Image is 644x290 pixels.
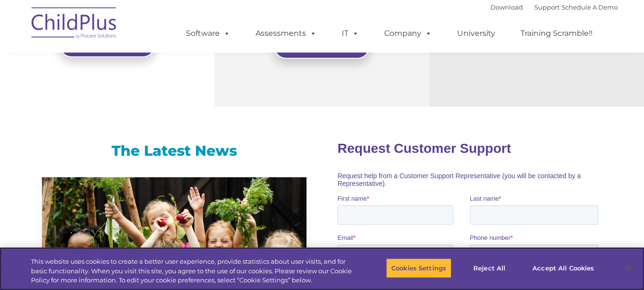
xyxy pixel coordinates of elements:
a: Training Scramble!! [511,24,602,43]
font: | [491,3,618,11]
a: Software [176,24,240,43]
a: Assessments [246,24,326,43]
button: Accept All Cookies [527,258,599,278]
a: Schedule A Demo [562,3,618,11]
a: University [448,24,505,43]
a: Company [375,24,441,43]
button: Close [618,258,639,279]
button: Reject All [460,258,519,278]
a: Download [491,3,523,11]
a: IT [332,24,368,43]
a: Support [534,3,560,11]
button: Cookies Settings [386,258,451,278]
img: ChildPlus by Procare Solutions [27,0,122,48]
div: This website uses cookies to create a better user experience, provide statistics about user visit... [31,257,354,285]
span: Last name [133,63,162,70]
h3: The Latest News [42,141,307,161]
span: Phone number [133,102,173,109]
